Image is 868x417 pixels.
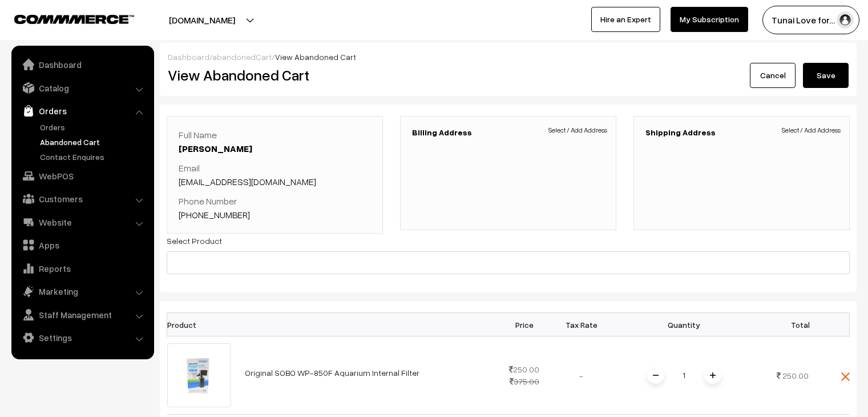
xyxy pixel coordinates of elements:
a: Reports [14,258,150,279]
a: COMMMERCE [14,11,114,25]
a: Contact Enquires [37,151,150,163]
a: Dashboard [14,54,150,75]
button: [DOMAIN_NAME] [129,6,275,34]
span: View Abandoned Cart [275,52,356,62]
button: Tunai Love for… [762,6,859,34]
a: Orders [14,101,150,121]
th: Price [496,313,553,336]
a: Settings [14,327,150,348]
img: COMMMERCE [14,15,134,23]
a: WebPOS [14,166,150,186]
a: Hire an Expert [591,7,660,32]
strike: 375.00 [510,376,539,386]
p: Email [179,161,371,189]
img: minus [653,372,659,378]
a: Original SOBO WP-850F Aquarium Internal Filter [245,368,419,378]
a: Customers [14,189,150,209]
a: Staff Management [14,304,150,325]
h3: Shipping Address [645,128,838,138]
span: - [579,371,583,380]
a: [PHONE_NUMBER] [179,209,250,220]
a: Orders [37,121,150,133]
th: Product [167,313,238,336]
th: Quantity [610,313,758,336]
a: [PERSON_NAME] [179,143,252,154]
a: Abandoned Cart [37,136,150,148]
a: Dashboard [168,52,209,62]
a: [EMAIL_ADDRESS][DOMAIN_NAME] [179,176,316,187]
img: Sobo-WP-850F-400LPH-1.webp [167,343,231,407]
img: user [837,11,854,29]
h2: View Abandoned Cart [168,66,500,84]
span: Select / Add Address [782,125,841,135]
a: Marketing [14,281,150,302]
img: close [841,372,850,381]
div: / / [168,51,849,63]
a: abandonedCart [212,52,272,62]
a: My Subscription [671,7,748,32]
p: Phone Number [179,194,371,222]
th: Tax Rate [553,313,610,336]
h3: Billing Address [412,128,604,138]
button: Save [803,63,849,88]
a: Catalog [14,78,150,98]
th: Total [758,313,815,336]
img: plusI [710,372,716,378]
span: 250.00 [782,371,809,380]
label: Select Product [167,235,222,247]
td: 250.00 [496,336,553,415]
p: Full Name [179,128,371,155]
a: Apps [14,235,150,255]
a: Cancel [750,63,796,88]
span: Select / Add Address [548,125,607,135]
a: Website [14,212,150,232]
